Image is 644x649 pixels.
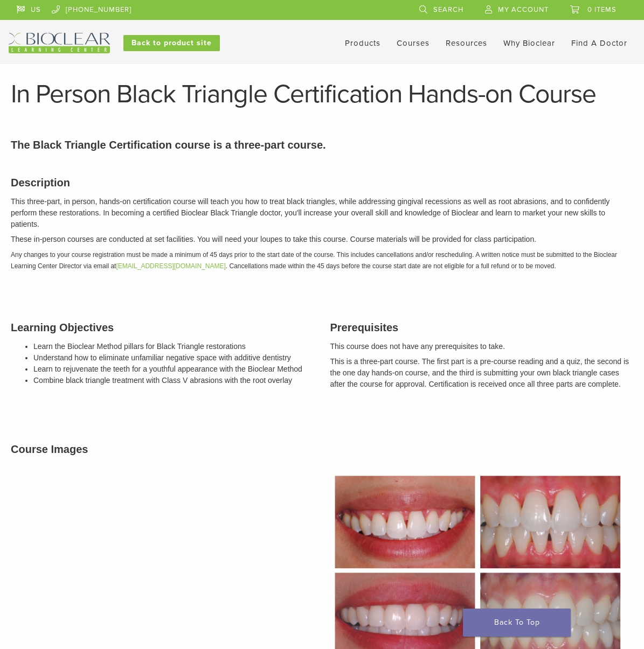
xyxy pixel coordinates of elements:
[11,137,633,153] p: The Black Triangle Certification course is a three-part course.
[345,38,380,48] a: Products
[11,234,633,245] p: These in-person courses are conducted at set facilities. You will need your loupes to take this c...
[330,356,634,390] p: This is a three-part course. The first part is a pre-course reading and a quiz, the second is the...
[33,375,314,386] li: Combine black triangle treatment with Class V abrasions with the root overlay
[33,364,314,375] li: Learn to rejuvenate the teeth for a youthful appearance with the Bioclear Method
[433,5,463,14] span: Search
[11,251,617,270] em: Any changes to your course registration must be made a minimum of 45 days prior to the start date...
[330,319,634,336] h3: Prerequisites
[463,609,571,637] a: Back To Top
[397,38,430,48] a: Courses
[11,81,633,107] h1: In Person Black Triangle Certification Hands-on Course
[11,319,314,336] h3: Learning Objectives
[123,35,220,51] a: Back to product site
[116,262,225,270] a: [EMAIL_ADDRESS][DOMAIN_NAME]
[446,38,487,48] a: Resources
[571,38,627,48] a: Find A Doctor
[11,175,633,191] h3: Description
[33,352,314,364] li: Understand how to eliminate unfamiliar negative space with additive dentistry
[11,196,633,230] p: This three-part, in person, hands-on certification course will teach you how to treat black trian...
[498,5,549,14] span: My Account
[587,5,617,14] span: 0 items
[11,441,633,457] h3: Course Images
[33,341,314,352] li: Learn the Bioclear Method pillars for Black Triangle restorations
[503,38,555,48] a: Why Bioclear
[9,33,110,53] img: Bioclear
[330,341,634,352] p: This course does not have any prerequisites to take.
